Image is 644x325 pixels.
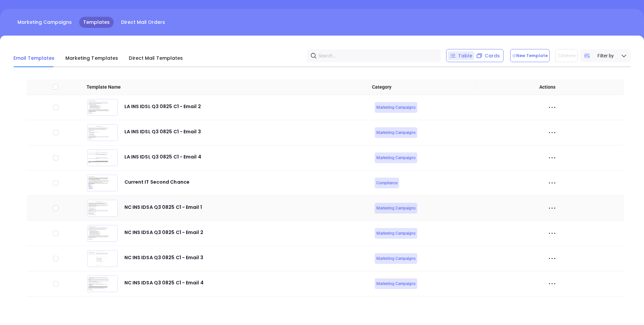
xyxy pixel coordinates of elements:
div: Table [448,51,474,60]
div: LA INS IDSL Q3 0825 C1 - Email 2 [124,102,201,116]
div: Current IT Second Chance [124,178,190,191]
th: Category [369,79,476,95]
div: NC INS IDSA Q3 0825 C1 - Email 2 [124,228,203,242]
span: Email Templates [13,55,55,61]
a: Templates [79,17,114,28]
span: Marketing Campaigns [376,255,416,262]
a: Direct Mail Orders [117,17,169,28]
th: Template Name [84,79,369,95]
div: Cards [474,51,502,60]
span: Marketing Campaigns [376,280,416,287]
span: Filter by [597,52,614,59]
span: Marketing Campaigns [376,154,416,161]
span: Marketing Campaigns [376,104,416,111]
div: NC INS IDSA Q3 0825 C1 - Email 1 [124,203,202,217]
span: Compliance [376,179,397,187]
span: Marketing Campaigns [376,230,416,237]
button: New Template [510,49,550,62]
input: Search… [318,50,432,61]
div: LA INS IDSL Q3 0825 C1 - Email 4 [124,153,201,166]
div: NC INS IDSA Q3 0825 C1 - Email 3 [124,253,203,267]
span: Marketing Campaigns [376,129,416,136]
button: Delete [555,49,578,62]
div: LA INS IDSL Q3 0825 C1 - Email 3 [124,128,201,141]
span: Marketing Campaigns [376,204,416,212]
span: Marketing Templates [65,55,118,61]
div: NC INS IDSA Q3 0825 C1 - Email 4 [124,279,204,292]
th: Actions [476,79,619,95]
a: Marketing Campaigns [13,17,76,28]
span: Direct Mail Templates [129,55,183,61]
